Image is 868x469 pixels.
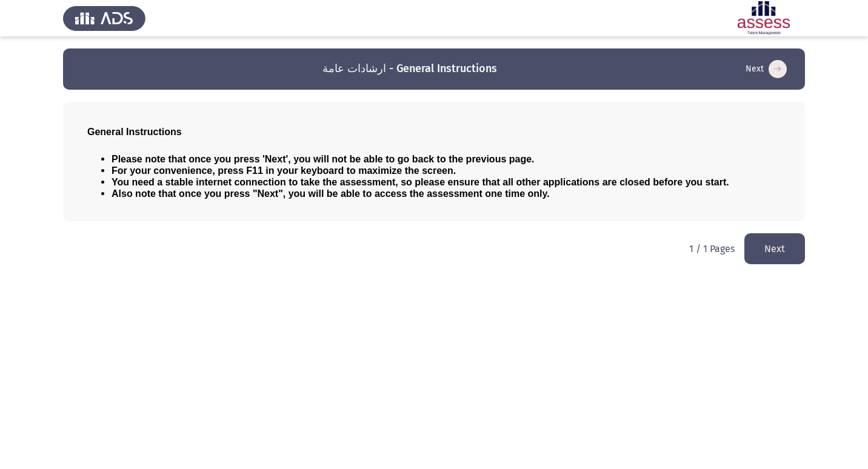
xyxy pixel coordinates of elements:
[63,1,145,35] img: Assess Talent Management logo
[112,165,456,176] span: For your convenience, press F11 in your keyboard to maximize the screen.
[723,1,805,35] img: Assessment logo of ASSESS Employability - EBI
[689,243,735,254] p: 1 / 1 Pages
[112,154,535,164] span: Please note that once you press 'Next', you will not be able to go back to the previous page.
[322,61,497,76] h3: ارشادات عامة - General Instructions
[744,233,805,264] button: load next page
[112,177,729,187] span: You need a stable internet connection to take the assessment, so please ensure that all other app...
[87,127,182,137] span: General Instructions
[112,188,550,199] span: Also note that once you press "Next", you will be able to access the assessment one time only.
[742,59,790,79] button: load next page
